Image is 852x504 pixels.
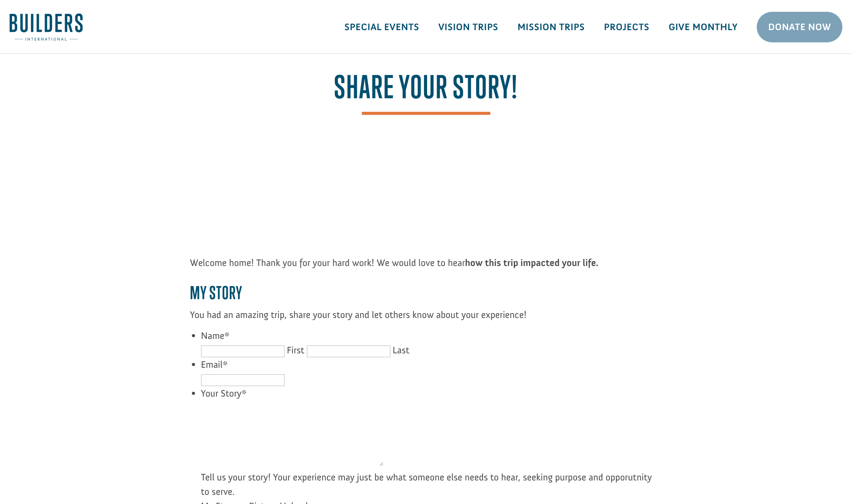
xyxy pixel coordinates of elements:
a: Projects [595,14,659,40]
label: Name [201,330,230,342]
label: Your Story [201,387,247,399]
span: Share your story! [334,69,518,114]
h3: My Story [190,283,662,307]
label: First [287,344,304,356]
p: Welcome home! Thank you for your hard work! We would love to hear [190,255,662,270]
a: Mission Trips [508,14,595,40]
a: Special Events [335,14,429,40]
a: Give Monthly [659,14,747,40]
img: Builders International [10,14,83,41]
label: Last [393,344,410,356]
strong: how this trip impacted your life. [465,257,598,269]
p: You had an amazing trip, share your story and let others know about your experience! [190,307,662,322]
div: Tell us your story! Your experience may just be what someone else needs to hear, seeking purpose ... [201,470,662,499]
a: Donate Now [757,12,842,42]
label: Email [201,359,228,370]
a: Vision Trips [429,14,508,40]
